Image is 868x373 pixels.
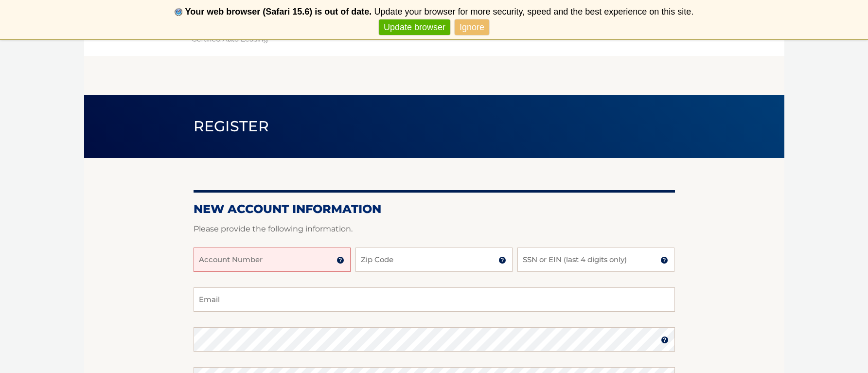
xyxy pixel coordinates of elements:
[379,19,450,36] a: Update browser
[185,7,372,17] b: Your web browser (Safari 15.6) is out of date.
[355,248,513,272] input: Zip Code
[498,256,506,264] img: tooltip.svg
[194,287,675,312] input: Email
[660,256,668,264] img: tooltip.svg
[194,222,675,236] p: Please provide the following information.
[374,7,693,17] span: Update your browser for more security, speed and the best experience on this site.
[661,336,669,344] img: tooltip.svg
[194,202,675,216] h2: New Account Information
[194,117,269,135] span: Register
[517,248,674,272] input: SSN or EIN (last 4 digits only)
[337,256,344,264] img: tooltip.svg
[455,19,489,36] a: Ignore
[194,248,351,272] input: Account Number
